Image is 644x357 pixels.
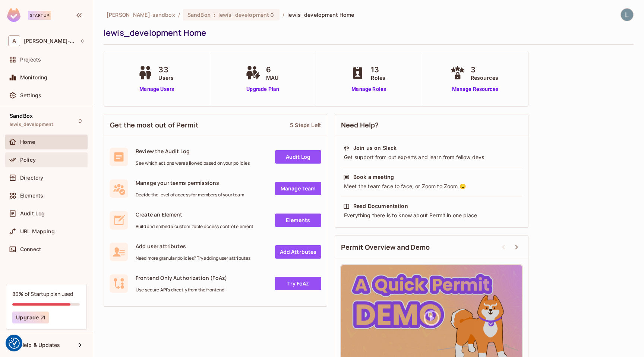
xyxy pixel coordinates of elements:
[371,74,385,82] span: Roles
[471,74,498,82] span: Resources
[275,182,321,195] a: Manage Team
[290,121,321,129] div: 5 Steps Left
[20,75,48,80] span: Monitoring
[343,154,520,161] div: Get support from out experts and learn from fellow devs
[136,255,250,261] span: Need more granular policies? Try adding user attributes
[275,150,321,164] a: Audit Log
[178,11,180,18] li: /
[107,11,175,18] span: the active workspace
[8,35,20,46] span: A
[244,85,282,93] a: Upgrade Plan
[136,224,253,230] span: Build and embed a customizable access control element
[110,120,199,130] span: Get the most out of Permit
[20,246,41,252] span: Connect
[187,11,211,18] span: SandBox
[104,27,630,38] div: lewis_development Home
[20,92,41,98] span: Settings
[136,274,227,281] span: Frontend Only Authorization (FoAz)
[343,212,520,219] div: Everything there is to know about Permit in one place
[471,64,498,75] span: 3
[266,74,278,82] span: MAU
[136,179,244,186] span: Manage your teams permissions
[20,57,41,63] span: Projects
[20,193,43,199] span: Elements
[20,175,43,181] span: Directory
[282,11,284,18] li: /
[20,157,36,163] span: Policy
[136,192,244,198] span: Decide the level of access for members of your team
[20,342,60,348] span: Help & Updates
[136,211,253,218] span: Create an Element
[9,338,20,349] img: Revisit consent button
[353,144,397,152] div: Join us on Slack
[343,183,520,190] div: Meet the team face to face, or Zoom to Zoom 😉
[218,11,269,18] span: lewis_development
[20,139,35,145] span: Home
[448,85,502,93] a: Manage Resources
[275,277,321,290] a: Try FoAz
[136,160,250,166] span: See which actions were allowed based on your policies
[341,243,430,252] span: Permit Overview and Demo
[136,243,250,250] span: Add user attributes
[136,287,227,293] span: Use secure API's directly from the frontend
[24,38,76,44] span: Workspace: alex-trustflight-sandbox
[371,64,385,75] span: 13
[10,113,33,119] span: SandBox
[353,173,394,181] div: Book a meeting
[7,8,20,22] img: SReyMgAAAABJRU5ErkJggg==
[136,148,250,155] span: Review the Audit Log
[287,11,354,18] span: lewis_development Home
[136,85,177,93] a: Manage Users
[158,64,174,75] span: 33
[20,228,55,234] span: URL Mapping
[12,312,49,323] button: Upgrade
[20,211,45,217] span: Audit Log
[213,12,216,18] span: :
[10,121,53,127] span: lewis_development
[28,11,51,20] div: Startup
[158,74,174,82] span: Users
[275,245,321,259] a: Add Attrbutes
[12,290,73,297] div: 86% of Startup plan used
[275,214,321,227] a: Elements
[353,202,408,210] div: Read Documentation
[266,64,278,75] span: 6
[341,120,379,130] span: Need Help?
[9,338,20,349] button: Consent Preferences
[621,9,633,21] img: Lewis Youl
[348,85,389,93] a: Manage Roles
